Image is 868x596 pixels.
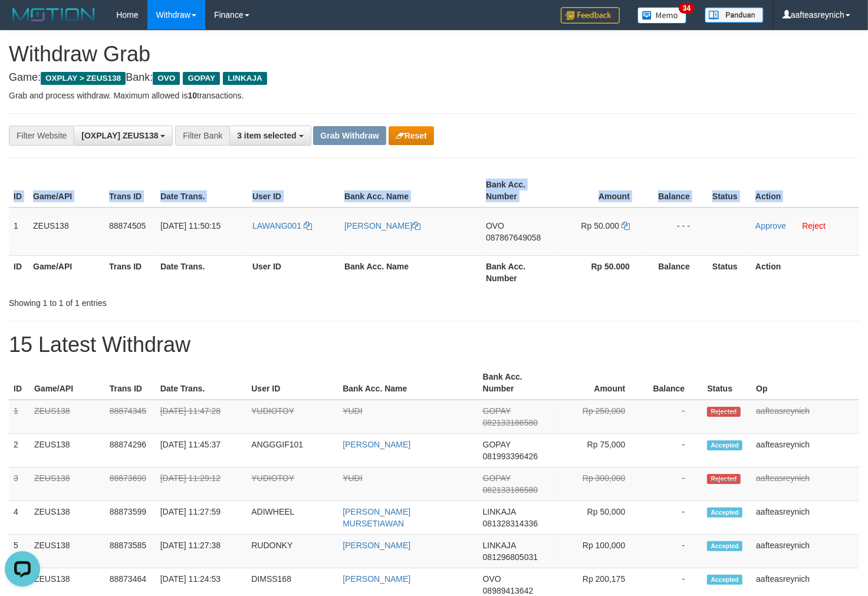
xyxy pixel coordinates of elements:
span: Accepted [707,575,742,585]
span: 88874505 [109,221,146,231]
th: Date Trans. [156,174,248,208]
span: [DATE] 11:50:15 [160,221,221,231]
td: Rp 100,000 [554,535,643,568]
a: [PERSON_NAME] [343,440,410,449]
td: - - - [647,208,708,256]
th: Trans ID [105,366,156,400]
span: Copy 08989413642 to clipboard [483,586,534,595]
td: 4 [9,501,29,535]
span: 34 [679,3,695,14]
td: Rp 250,000 [554,400,643,434]
td: 1 [9,208,28,256]
td: ADIWHEEL [246,501,338,535]
td: 5 [9,535,29,568]
td: YUDIOTOY [246,467,338,501]
th: Trans ID [104,255,156,289]
a: [PERSON_NAME] [343,574,410,584]
td: 88874345 [105,400,156,434]
th: Action [751,174,859,208]
th: User ID [246,366,338,400]
div: Filter Website [9,126,74,146]
td: 3 [9,467,29,501]
th: Trans ID [104,174,156,208]
span: LINKAJA [483,541,516,550]
th: ID [9,255,28,289]
td: Rp 300,000 [554,467,643,501]
img: Button%20Memo.svg [637,7,687,24]
td: Rp 75,000 [554,434,643,467]
th: Game/API [28,255,104,289]
th: Balance [643,366,702,400]
td: ZEUS138 [29,400,105,434]
a: Reject [802,221,826,231]
th: Bank Acc. Name [338,366,478,400]
th: Date Trans. [156,255,248,289]
a: [PERSON_NAME] [344,221,420,231]
p: Grab and process withdraw. Maximum allowed is transactions. [9,90,859,101]
a: Copy 50000 to clipboard [622,221,630,231]
th: Status [708,255,751,289]
td: [DATE] 11:45:37 [156,434,247,467]
span: Copy 081296805031 to clipboard [483,552,538,562]
td: aafteasreynich [751,434,859,467]
span: LAWANG001 [252,221,301,231]
td: aafteasreynich [751,535,859,568]
a: YUDI [343,406,362,416]
td: ZEUS138 [29,535,105,568]
td: ZEUS138 [29,434,105,467]
span: GOPAY [483,440,511,449]
a: Approve [755,221,786,231]
img: Feedback.jpg [561,7,620,24]
th: Date Trans. [156,366,247,400]
td: - [643,400,702,434]
th: Status [702,366,751,400]
div: Filter Bank [175,126,229,146]
span: OXPLAY > ZEUS138 [41,72,126,85]
td: Rp 50,000 [554,501,643,535]
a: LAWANG001 [252,221,312,231]
a: YUDI [343,473,362,483]
th: Action [751,255,859,289]
td: - [643,434,702,467]
th: Bank Acc. Number [478,366,554,400]
span: Rp 50.000 [581,221,620,231]
span: Copy 082133186580 to clipboard [483,418,538,427]
td: - [643,467,702,501]
span: Copy 087867649058 to clipboard [486,233,541,242]
div: Showing 1 to 1 of 1 entries [9,292,353,309]
th: Bank Acc. Name [340,255,481,289]
button: 3 item selected [229,126,311,146]
span: 3 item selected [237,131,296,140]
button: Grab Withdraw [313,126,386,145]
td: 1 [9,400,29,434]
a: [PERSON_NAME] [343,541,410,550]
span: LINKAJA [483,507,516,516]
span: Copy 082133186580 to clipboard [483,485,538,495]
img: MOTION_logo.png [9,6,98,24]
th: User ID [248,174,340,208]
span: OVO [153,72,180,85]
th: Bank Acc. Name [340,174,481,208]
td: aafteasreynich [751,400,859,434]
span: LINKAJA [223,72,267,85]
td: - [643,535,702,568]
td: aafteasreynich [751,467,859,501]
th: Game/API [29,366,105,400]
th: Op [751,366,859,400]
td: 88873599 [105,501,156,535]
span: OVO [483,574,501,584]
th: Amount [557,174,647,208]
span: Accepted [707,440,742,450]
td: ZEUS138 [29,467,105,501]
th: Game/API [28,174,104,208]
span: [OXPLAY] ZEUS138 [81,131,158,140]
span: GOPAY [483,406,511,416]
span: GOPAY [183,72,220,85]
td: 88873585 [105,535,156,568]
span: Accepted [707,508,742,518]
img: panduan.png [705,7,764,23]
th: Bank Acc. Number [481,174,557,208]
th: Rp 50.000 [557,255,647,289]
th: User ID [248,255,340,289]
td: YUDIOTOY [246,400,338,434]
